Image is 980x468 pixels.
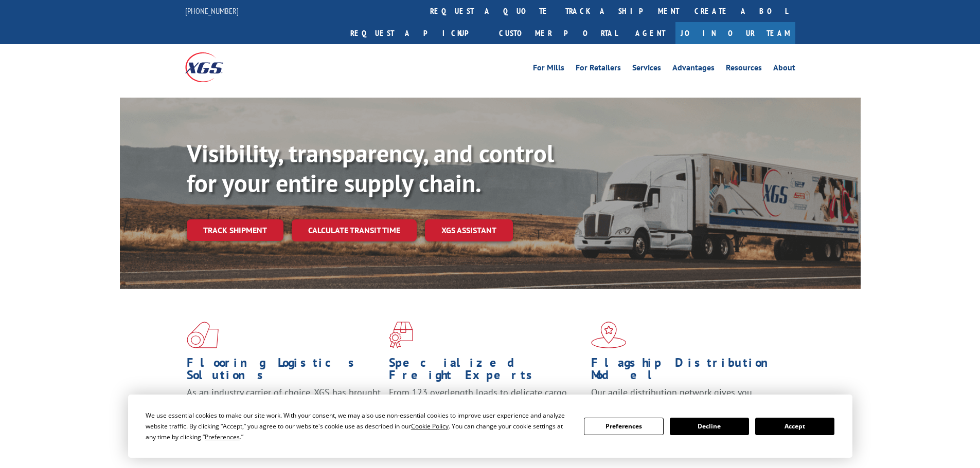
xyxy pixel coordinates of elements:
[187,386,381,423] span: As an industry carrier of choice, XGS has brought innovation and dedication to flooring logistics...
[591,357,786,386] h1: Flagship Distribution Model
[343,22,491,44] a: Request a pickup
[146,410,572,442] div: We use essential cookies to make our site work. With your consent, we may also use non-essential ...
[625,22,675,44] a: Agent
[389,322,413,348] img: xgs-icon-focused-on-flooring-red
[187,137,554,199] b: Visibility, transparency, and control for your entire supply chain.
[425,219,513,241] a: XGS ASSISTANT
[411,422,449,430] span: Cookie Policy
[533,64,564,75] a: For Mills
[726,64,762,75] a: Resources
[755,418,834,435] button: Accept
[292,219,417,241] a: Calculate transit time
[591,322,627,348] img: xgs-icon-flagship-distribution-model-red
[632,64,661,75] a: Services
[187,219,283,241] a: Track shipment
[773,64,795,75] a: About
[591,386,780,410] span: Our agile distribution network gives you nationwide inventory management on demand.
[672,64,715,75] a: Advantages
[670,418,749,435] button: Decline
[187,357,381,386] h1: Flooring Logistics Solutions
[185,6,239,16] a: [PHONE_NUMBER]
[491,22,625,44] a: Customer Portal
[187,322,219,348] img: xgs-icon-total-supply-chain-intelligence-red
[128,395,852,458] div: Cookie Consent Prompt
[389,357,583,386] h1: Specialized Freight Experts
[576,64,621,75] a: For Retailers
[205,433,240,441] span: Preferences
[675,22,795,44] a: Join Our Team
[389,386,583,432] p: From 123 overlength loads to delicate cargo, our experienced staff knows the best way to move you...
[584,418,663,435] button: Preferences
